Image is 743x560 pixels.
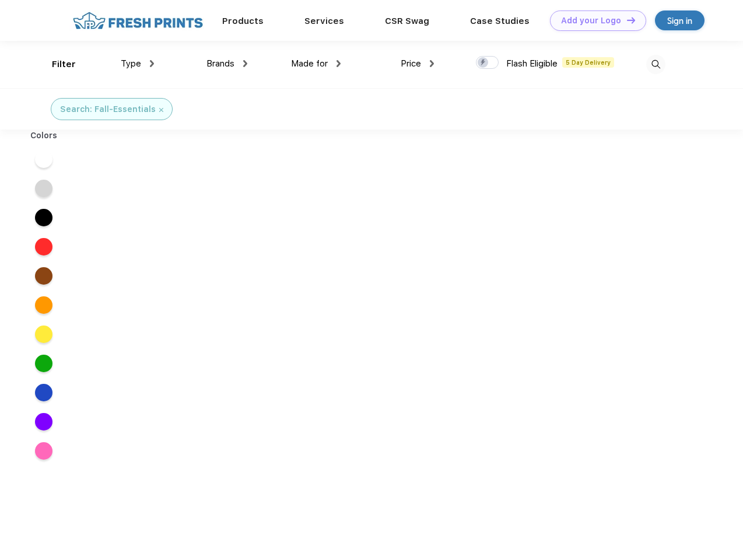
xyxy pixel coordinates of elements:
[159,108,163,112] img: filter_cancel.svg
[222,16,264,26] a: Products
[627,17,635,23] img: DT
[150,60,154,67] img: dropdown.png
[561,16,621,26] div: Add your Logo
[646,55,665,74] img: desktop_search.svg
[655,10,705,30] a: Sign in
[430,60,434,67] img: dropdown.png
[60,103,156,116] div: Search: Fall-Essentials
[206,58,234,69] span: Brands
[52,58,76,71] div: Filter
[69,10,206,31] img: fo%20logo%202.webp
[401,58,421,69] span: Price
[562,57,614,68] span: 5 Day Delivery
[291,58,328,69] span: Made for
[121,58,141,69] span: Type
[337,60,341,67] img: dropdown.png
[243,60,247,67] img: dropdown.png
[667,14,692,27] div: Sign in
[506,58,558,69] span: Flash Eligible
[22,129,66,142] div: Colors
